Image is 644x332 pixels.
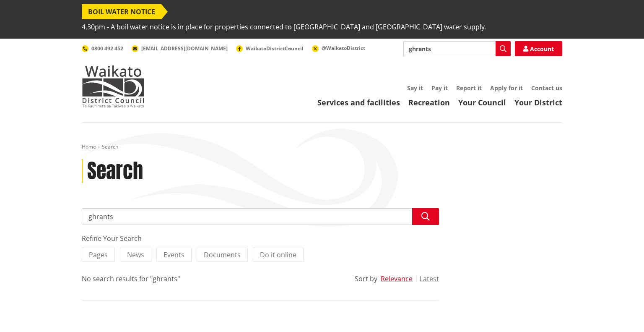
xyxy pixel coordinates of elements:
a: Your Council [458,97,506,107]
a: Report it [456,84,482,92]
a: @WaikatoDistrict [312,44,365,52]
span: BOIL WATER NOTICE [82,4,161,19]
span: Search [102,143,118,150]
a: Say it [407,84,423,92]
span: WaikatoDistrictCouncil [246,45,304,52]
input: Search input [403,41,511,56]
button: Relevance [381,275,413,282]
h1: Search [87,159,143,183]
a: Contact us [531,84,562,92]
img: Waikato District Council - Te Kaunihera aa Takiwaa o Waikato [82,65,145,107]
a: Services and facilities [317,97,400,107]
span: 0800 492 452 [91,45,123,52]
a: WaikatoDistrictCouncil [236,45,304,52]
a: Home [82,143,96,150]
span: Pages [89,250,108,259]
span: 4.30pm - A boil water notice is in place for properties connected to [GEOGRAPHIC_DATA] and [GEOGR... [82,19,486,34]
span: Documents [204,250,241,259]
input: Search input [82,208,439,225]
a: [EMAIL_ADDRESS][DOMAIN_NAME] [132,45,228,52]
div: Sort by [355,274,377,284]
button: Latest [420,275,439,282]
div: No search results for "ghrants" [82,274,180,284]
a: Apply for it [490,84,523,92]
a: Pay it [431,84,448,92]
a: Account [515,41,562,56]
a: Recreation [408,97,450,107]
nav: breadcrumb [82,144,562,151]
span: Events [164,250,184,259]
a: Your District [514,97,562,107]
span: Do it online [260,250,296,259]
div: Refine Your Search [82,233,439,243]
a: 0800 492 452 [82,45,123,52]
span: @WaikatoDistrict [322,44,365,52]
span: News [127,250,144,259]
span: [EMAIL_ADDRESS][DOMAIN_NAME] [141,45,228,52]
